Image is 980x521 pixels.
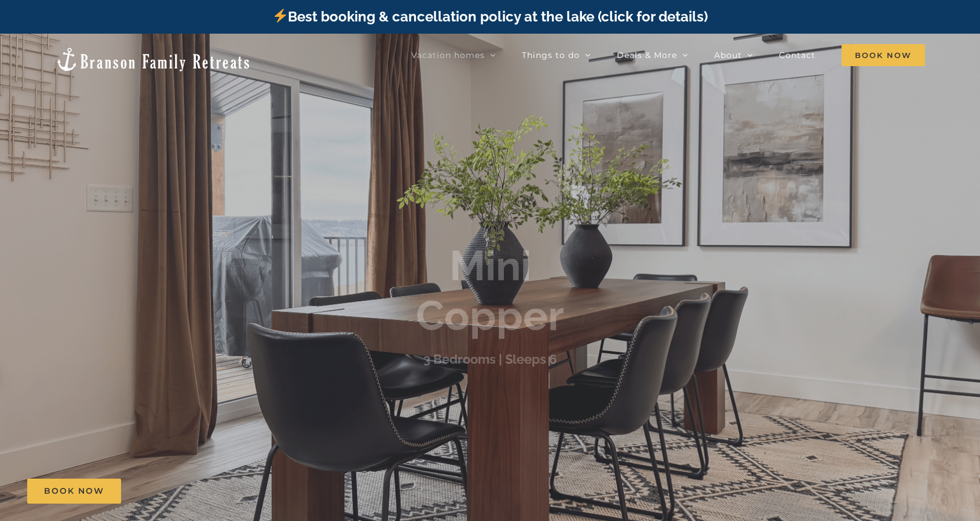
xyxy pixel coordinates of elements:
[411,44,925,67] nav: Main Menu
[416,241,564,340] b: Mini Copper
[779,51,816,59] span: Contact
[617,44,688,67] a: Deals & More
[522,44,591,67] a: Things to do
[617,51,677,59] span: Deals & More
[273,9,287,23] img: ⚡️
[44,486,104,496] span: Book Now
[272,8,708,25] a: Best booking & cancellation policy at the lake (click for details)
[411,51,485,59] span: Vacation homes
[423,352,557,367] h3: 3 Bedrooms | Sleeps 6
[779,44,816,67] a: Contact
[522,51,580,59] span: Things to do
[714,51,742,59] span: About
[842,44,925,66] span: Book Now
[714,44,753,67] a: About
[27,479,121,504] a: Book Now
[411,44,496,67] a: Vacation homes
[55,46,251,73] img: Branson Family Retreats Logo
